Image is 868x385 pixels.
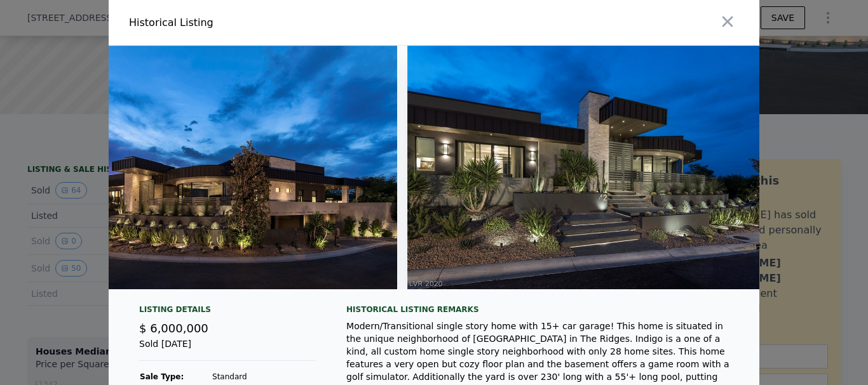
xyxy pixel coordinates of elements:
strong: Sale Type: [140,372,184,381]
span: $ 6,000,000 [139,322,208,335]
div: Sold [DATE] [139,337,316,361]
img: Property Img [31,46,397,289]
div: Historical Listing remarks [346,304,739,315]
div: Listing Details [139,304,316,320]
img: Property Img [407,46,773,289]
td: Standard [212,371,316,382]
div: Historical Listing [129,15,429,30]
